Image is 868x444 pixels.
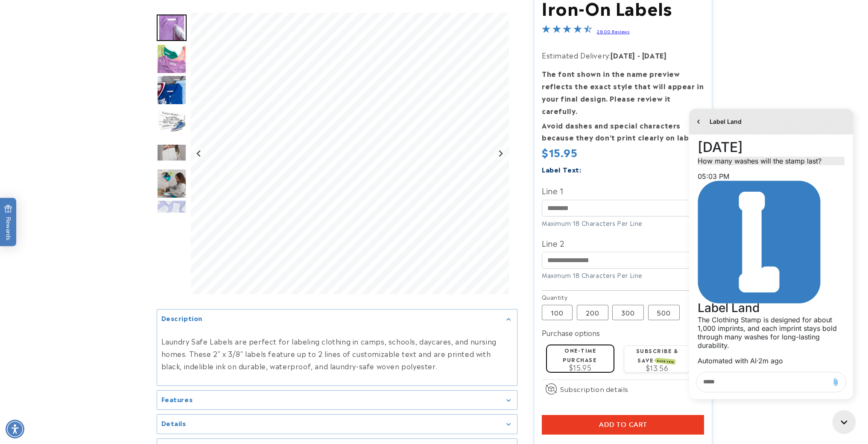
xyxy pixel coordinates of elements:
span: $15.95 [569,362,592,372]
label: 100 [542,305,573,320]
summary: Features [157,390,517,409]
div: Maximum 18 Characters Per Line [542,219,704,228]
div: Accessibility Menu [6,420,24,438]
img: Iron-On Labels - Label Land [157,169,187,199]
label: Line 2 [542,236,704,250]
div: Go to slide 4 [157,106,187,136]
div: Go to slide 7 [157,200,187,230]
strong: [DATE] [611,50,635,60]
img: Iron-on name labels with an iron [157,106,187,136]
div: Go to slide 2 [157,44,187,74]
summary: Details [157,415,517,434]
h2: Features [161,394,193,403]
h2: Description [161,313,203,322]
span: Add to cart [599,421,647,429]
label: 500 [648,305,680,320]
div: Maximum 18 Characters Per Line [542,271,704,280]
span: 4.5-star overall rating [542,26,592,36]
span: Subscription details [560,384,628,394]
strong: Avoid dashes and special characters because they don’t print clearly on labels. [542,120,702,143]
div: Go to slide 1 [157,13,187,43]
button: Go to last slide [193,148,205,159]
span: Rewards [4,205,12,240]
button: Add to cart [542,415,704,435]
label: Subscribe & save [636,347,678,363]
label: Label Text: [542,164,582,174]
iframe: Gorgias live chat window [683,105,859,406]
label: Line 1 [542,184,704,197]
div: Go to slide 6 [157,169,187,199]
summary: Description [157,309,517,328]
label: 300 [612,305,644,320]
button: Next slide [494,148,506,159]
img: null [157,143,187,161]
img: Iron on name labels ironed to shirt collar [157,75,187,105]
a: 2800 Reviews - open in a new tab [596,28,629,34]
p: Estimated Delivery: [542,49,704,61]
strong: - [637,50,640,60]
span: $15.95 [542,144,578,160]
div: Go to slide 5 [157,137,187,167]
div: Go to slide 3 [157,75,187,105]
p: Laundry Safe Labels are perfect for labeling clothing in camps, schools, daycares, and nursing ho... [161,335,513,372]
span: SAVE 15% [656,358,676,365]
strong: [DATE] [642,50,667,60]
label: Purchase options [542,327,600,338]
label: 200 [577,305,608,320]
span: $13.56 [646,362,669,373]
label: One-time purchase [563,346,596,363]
strong: The font shown in the name preview reflects the exact style that will appear in your final design... [542,68,704,115]
h2: Details [161,419,186,427]
iframe: Gorgias live chat messenger [829,407,859,435]
legend: Quantity [542,293,568,301]
img: Iron-On Labels - Label Land [157,200,187,230]
img: Iron on name tags ironed to a t-shirt [157,44,187,74]
img: Iron on name label being ironed to shirt [157,15,187,41]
